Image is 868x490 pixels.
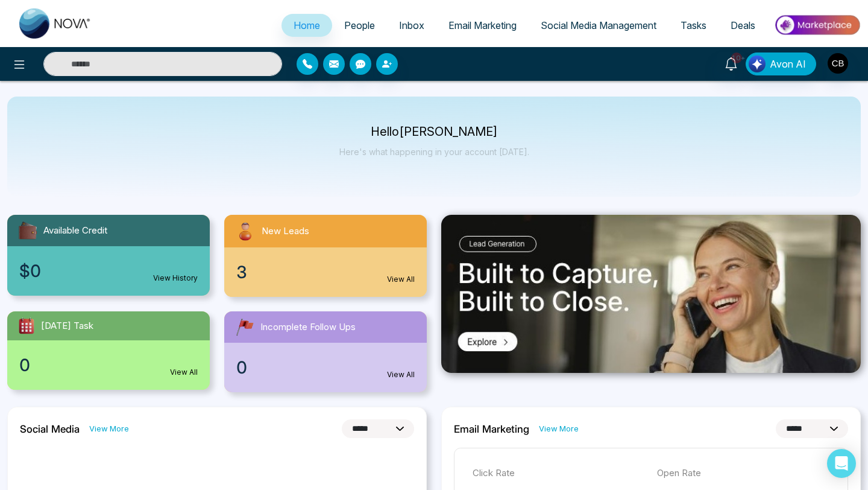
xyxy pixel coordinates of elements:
img: availableCredit.svg [17,220,39,241]
a: View All [387,369,415,380]
span: Avon AI [770,57,806,71]
a: Tasks [668,14,719,37]
img: Nova CRM Logo [19,8,92,39]
a: View More [539,423,579,434]
img: followUps.svg [234,316,256,338]
p: Here's what happening in your account [DATE]. [339,147,529,157]
span: 10+ [731,52,742,63]
a: Inbox [387,14,436,37]
a: View All [170,367,198,378]
a: View All [387,274,415,285]
span: Social Media Management [541,19,656,31]
span: Home [294,19,320,31]
h2: Social Media [20,423,80,435]
span: $0 [19,258,41,284]
a: View More [89,423,129,434]
a: Social Media Management [529,14,668,37]
span: People [344,19,375,31]
span: Inbox [399,19,424,31]
a: Incomplete Follow Ups0View All [217,311,434,392]
a: View History [153,273,198,284]
span: 0 [236,355,247,380]
a: Deals [719,14,767,37]
img: Market-place.gif [773,11,861,39]
a: New Leads3View All [217,215,434,297]
span: New Leads [262,224,309,238]
img: newLeads.svg [234,220,257,243]
span: Available Credit [43,224,107,238]
span: Incomplete Follow Ups [260,320,356,334]
span: Tasks [681,19,706,31]
p: Click Rate [473,466,645,480]
a: Home [281,14,332,37]
img: User Avatar [828,53,848,74]
div: Open Intercom Messenger [827,449,856,478]
span: [DATE] Task [41,319,93,333]
span: Email Marketing [448,19,517,31]
a: 10+ [717,52,746,74]
p: Open Rate [657,466,829,480]
a: People [332,14,387,37]
img: . [441,215,861,373]
span: 3 [236,259,247,285]
span: 0 [19,352,30,378]
a: Email Marketing [436,14,529,37]
span: Deals [731,19,755,31]
img: Lead Flow [749,56,766,72]
h2: Email Marketing [454,423,529,435]
img: todayTask.svg [17,316,36,336]
p: Hello [PERSON_NAME] [339,127,529,137]
button: Avon AI [746,52,816,75]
